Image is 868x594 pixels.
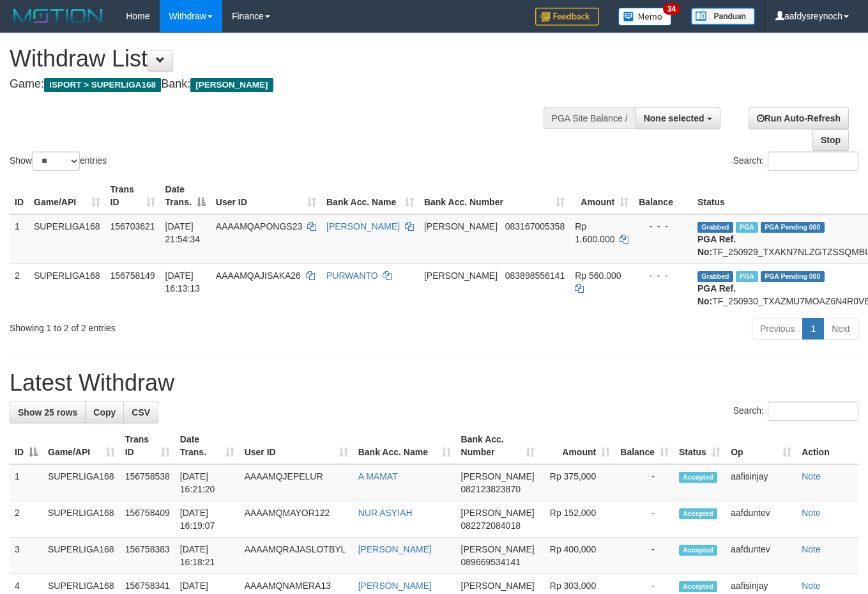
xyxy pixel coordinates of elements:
[32,152,80,171] select: Showentries
[761,222,825,233] span: PGA Pending
[353,428,456,464] th: Bank Acc. Name: activate to sort column ascending
[240,501,353,538] td: AAAAMQMAYOR122
[615,538,674,574] td: -
[10,501,43,538] td: 2
[733,402,858,421] label: Search:
[644,113,704,123] span: None selected
[615,464,674,501] td: -
[175,428,240,464] th: Date Trans.: activate to sort column ascending
[639,269,687,282] div: - - -
[618,8,672,26] img: Button%20Memo.svg
[802,318,824,340] a: 1
[85,402,124,423] a: Copy
[812,129,849,151] a: Stop
[461,484,521,494] span: Copy 082123823870 to clipboard
[674,428,726,464] th: Status: activate to sort column ascending
[733,152,858,171] label: Search:
[802,508,821,518] a: Note
[736,271,758,282] span: Marked by aafsoycanthlai
[802,581,821,591] a: Note
[456,428,540,464] th: Bank Acc. Number: activate to sort column ascending
[10,78,566,91] h4: Game: Bank:
[105,178,160,214] th: Trans ID: activate to sort column ascending
[505,270,565,281] span: Copy 083898556141 to clipboard
[726,464,796,501] td: aafisinjay
[679,472,717,483] span: Accepted
[29,178,105,214] th: Game/API: activate to sort column ascending
[663,3,680,15] span: 34
[43,538,120,574] td: SUPERLIGA168
[240,538,353,574] td: AAAAMQRAJASLOTBYL
[540,428,616,464] th: Amount: activate to sort column ascending
[540,501,616,538] td: Rp 152,000
[326,270,378,281] a: PURWANTO
[697,234,736,257] b: PGA Ref. No:
[110,221,155,231] span: 156703621
[358,471,398,481] a: A MAMAT
[175,538,240,574] td: [DATE] 16:18:21
[190,78,273,92] span: [PERSON_NAME]
[570,178,634,214] th: Amount: activate to sort column ascending
[160,178,211,214] th: Date Trans.: activate to sort column descending
[240,428,353,464] th: User ID: activate to sort column ascending
[43,428,120,464] th: Game/API: activate to sort column ascending
[29,263,105,313] td: SUPERLIGA168
[615,428,674,464] th: Balance: activate to sort column ascending
[636,107,720,129] button: None selected
[10,464,43,501] td: 1
[120,428,175,464] th: Trans ID: activate to sort column ascending
[10,538,43,574] td: 3
[697,283,736,306] b: PGA Ref. No:
[749,107,849,129] a: Run Auto-Refresh
[505,221,565,231] span: Copy 083167005358 to clipboard
[120,501,175,538] td: 156758409
[802,544,821,554] a: Note
[10,178,29,214] th: ID
[461,581,535,591] span: [PERSON_NAME]
[43,464,120,501] td: SUPERLIGA168
[240,464,353,501] td: AAAAMQJEPELUR
[216,270,301,281] span: AAAAMQAJISAKA26
[165,270,201,293] span: [DATE] 16:13:13
[691,8,755,25] img: panduan.png
[823,318,858,340] a: Next
[10,370,858,396] h1: Latest Withdraw
[540,464,616,501] td: Rp 375,000
[697,271,733,282] span: Grabbed
[175,501,240,538] td: [DATE] 16:19:07
[726,428,796,464] th: Op: activate to sort column ascending
[615,501,674,538] td: -
[175,464,240,501] td: [DATE] 16:21:20
[424,221,498,231] span: [PERSON_NAME]
[679,545,717,556] span: Accepted
[10,317,352,334] div: Showing 1 to 2 of 2 entries
[679,508,717,519] span: Accepted
[10,263,29,313] td: 2
[110,270,155,281] span: 156758149
[796,428,858,464] th: Action
[10,214,29,264] td: 1
[752,318,803,340] a: Previous
[461,520,521,531] span: Copy 082272084018 to clipboard
[540,538,616,574] td: Rp 400,000
[132,407,150,418] span: CSV
[575,270,621,281] span: Rp 560.000
[634,178,692,214] th: Balance
[123,402,158,423] a: CSV
[461,471,535,481] span: [PERSON_NAME]
[10,428,43,464] th: ID: activate to sort column descending
[120,538,175,574] td: 156758383
[736,222,758,233] span: Marked by aafchhiseyha
[165,221,201,244] span: [DATE] 21:54:34
[697,222,733,233] span: Grabbed
[639,220,687,233] div: - - -
[321,178,419,214] th: Bank Acc. Name: activate to sort column ascending
[358,508,413,518] a: NUR ASYIAH
[768,402,858,421] input: Search:
[10,46,566,72] h1: Withdraw List
[216,221,302,231] span: AAAAMQAPONGS23
[120,464,175,501] td: 156758538
[358,581,432,591] a: [PERSON_NAME]
[44,78,161,92] span: ISPORT > SUPERLIGA168
[10,6,107,26] img: MOTION_logo.png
